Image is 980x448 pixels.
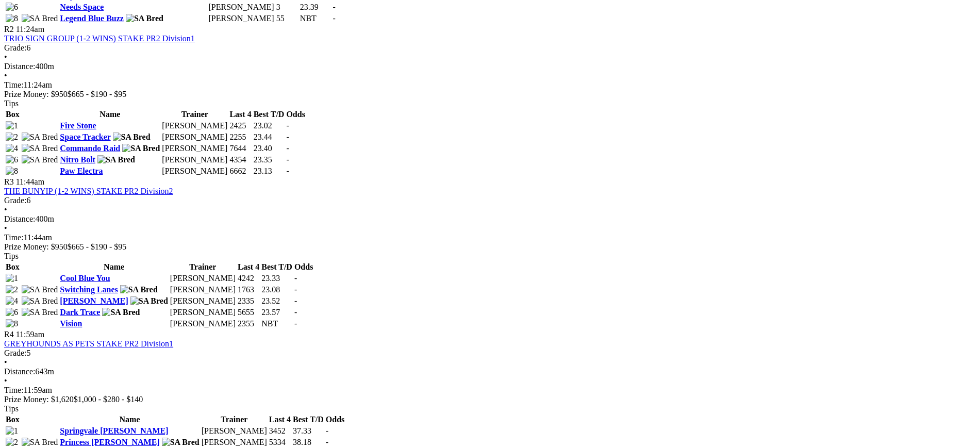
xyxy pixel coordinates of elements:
[6,3,18,12] img: 6
[229,109,252,120] th: Last 4
[286,167,289,175] span: -
[4,358,7,367] span: •
[60,285,118,294] a: Switching Lanes
[253,132,285,142] td: 23.44
[269,414,291,425] th: Last 4
[170,285,236,295] td: [PERSON_NAME]
[6,296,18,306] img: 4
[122,144,160,153] img: SA Bred
[59,414,200,425] th: Name
[326,438,328,446] span: -
[201,437,268,447] td: [PERSON_NAME]
[6,415,20,424] span: Box
[4,339,173,348] a: GREYHOUNDS AS PETS STAKE PR2 Division1
[60,132,110,141] a: Space Tracker
[261,319,293,329] td: NBT
[161,166,228,176] td: [PERSON_NAME]
[4,62,976,71] div: 400m
[4,34,195,43] a: TRIO SIGN GROUP (1-2 WINS) STAKE PR2 Division1
[22,308,58,317] img: SA Bred
[170,307,236,318] td: [PERSON_NAME]
[4,43,27,52] span: Grade:
[229,132,252,142] td: 2255
[6,262,20,271] span: Box
[170,296,236,306] td: [PERSON_NAME]
[229,166,252,176] td: 6662
[6,274,18,283] img: 1
[333,3,336,11] span: -
[276,13,298,24] td: 55
[74,395,143,404] span: $1,000 - $280 - $140
[286,155,289,164] span: -
[4,80,976,90] div: 11:24am
[292,426,324,436] td: 37.33
[4,90,976,99] div: Prize Money: $950
[229,143,252,154] td: 7644
[4,177,14,186] span: R3
[300,13,331,24] td: NBT
[22,14,58,23] img: SA Bred
[276,2,298,12] td: 3
[6,110,20,119] span: Box
[208,2,275,12] td: [PERSON_NAME]
[300,2,331,12] td: 23.39
[237,273,260,284] td: 4242
[325,414,345,425] th: Odds
[237,307,260,318] td: 5655
[4,349,27,357] span: Grade:
[4,233,24,242] span: Time:
[286,144,289,153] span: -
[4,187,173,195] a: THE BUNYIP (1-2 WINS) STAKE PR2 Division2
[4,376,7,385] span: •
[286,121,289,130] span: -
[269,437,291,447] td: 5334
[294,274,297,283] span: -
[4,404,19,413] span: Tips
[4,233,976,242] div: 11:44am
[4,367,35,376] span: Distance:
[286,109,305,120] th: Odds
[60,438,159,446] a: Princess [PERSON_NAME]
[161,143,228,154] td: [PERSON_NAME]
[120,285,158,294] img: SA Bred
[102,308,140,317] img: SA Bred
[286,132,289,141] span: -
[253,109,285,120] th: Best T/D
[170,262,236,272] th: Trainer
[68,90,127,98] span: $665 - $190 - $95
[292,437,324,447] td: 38.18
[4,386,976,395] div: 11:59am
[60,296,128,305] a: [PERSON_NAME]
[261,307,293,318] td: 23.57
[60,3,104,11] a: Needs Space
[59,262,169,272] th: Name
[60,155,95,164] a: Nitro Bolt
[4,25,14,34] span: R2
[333,14,336,23] span: -
[22,285,58,294] img: SA Bred
[22,296,58,306] img: SA Bred
[261,296,293,306] td: 23.52
[229,155,252,165] td: 4354
[60,274,110,283] a: Cool Blue You
[16,25,44,34] span: 11:24am
[292,414,324,425] th: Best T/D
[60,426,168,435] a: Springvale [PERSON_NAME]
[201,414,268,425] th: Trainer
[4,62,35,71] span: Distance:
[113,132,151,142] img: SA Bred
[4,80,24,89] span: Time:
[161,132,228,142] td: [PERSON_NAME]
[6,132,18,142] img: 2
[294,262,313,272] th: Odds
[60,121,96,130] a: Fire Stone
[60,14,124,23] a: Legend Blue Buzz
[4,330,14,339] span: R4
[6,144,18,153] img: 4
[6,308,18,317] img: 6
[4,205,7,214] span: •
[60,167,103,175] a: Paw Electra
[126,14,163,23] img: SA Bred
[170,273,236,284] td: [PERSON_NAME]
[4,196,27,205] span: Grade:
